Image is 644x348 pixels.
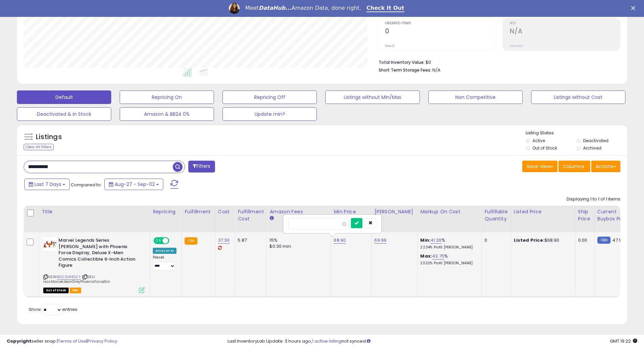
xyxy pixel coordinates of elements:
div: Preset: [153,255,176,270]
div: Close [631,6,638,10]
a: Terms of Use [58,338,87,344]
div: Current Buybox Price [597,208,632,222]
button: Aug-27 - Sep-02 [104,179,163,190]
span: Ordered Items [385,22,495,25]
div: Fulfillable Quantity [484,208,508,222]
div: Displaying 1 to 1 of 1 items [567,196,620,203]
button: Non Competitive [428,90,523,104]
button: Actions [591,161,620,172]
button: Amazon & BB24 0% [120,107,214,121]
button: Filters [188,161,215,172]
button: Deactivated & In Stock [17,107,111,121]
div: Cost [218,208,232,215]
div: 0.00 [578,237,589,243]
div: Ship Price [578,208,592,222]
img: Profile image for Georgie [229,3,240,14]
div: % [420,237,476,250]
div: Clear All Filters [24,144,54,150]
h2: N/A [510,27,620,36]
button: Repricing Off [222,90,317,104]
div: 5.87 [238,237,261,243]
h5: Listings [36,132,62,142]
span: ROI [510,22,620,25]
div: Title [42,208,147,215]
div: Fulfillment Cost [238,208,264,222]
div: Amazon AI [153,248,176,254]
b: Marvel Legends Series [PERSON_NAME] with Phoenix Force Display, Deluxe X-Men Comics Collectible 6... [58,237,141,270]
div: Listed Price [514,208,572,215]
button: Columns [558,161,590,172]
h2: 0 [385,27,495,36]
div: $68.90 [514,237,570,243]
span: 2025-09-11 19:22 GMT [610,338,637,344]
span: FBA [70,288,81,293]
p: 23.32% Profit [PERSON_NAME] [420,261,476,266]
img: 4138l+MsiqL._SL40_.jpg [43,237,57,251]
span: Compared to: [71,182,102,188]
span: ON [154,238,163,244]
span: All listings that are currently out of stock and unavailable for purchase on Amazon [43,288,69,293]
li: $0 [379,58,615,66]
button: Last 7 Days [24,179,70,190]
small: Prev: N/A [510,44,523,48]
div: Last InventoryLab Update: 3 hours ago, not synced. [228,338,637,345]
button: Update min? [222,107,317,121]
a: B0CSH14G2Y [57,274,81,280]
a: Privacy Policy [88,338,117,344]
button: Default [17,90,111,104]
div: Min Price [334,208,368,215]
button: Listings without Cost [531,90,625,104]
b: Max: [420,253,432,259]
span: Last 7 Days [34,181,61,188]
small: Prev: 0 [385,44,395,48]
a: 37.30 [218,237,230,244]
small: Amazon Fees. [269,215,273,221]
div: seller snap | | [7,338,117,345]
button: Listings without Min/Max [325,90,420,104]
label: Out of Stock [532,145,557,151]
a: Check It Out [366,5,404,12]
span: | SKU: HasMarvelJeanGreyPhoenixForce6in [43,274,110,284]
p: 22.34% Profit [PERSON_NAME] [420,245,476,250]
div: Amazon Fees [269,208,328,215]
div: Fulfillment [185,208,212,215]
strong: Copyright [7,338,31,344]
b: Short Term Storage Fees: [379,67,431,73]
div: % [420,253,476,266]
div: [PERSON_NAME] [374,208,414,215]
label: Archived [583,145,601,151]
p: Listing States: [526,130,627,136]
label: Active [532,138,545,143]
div: $0.30 min [269,243,326,249]
b: Listed Price: [514,237,545,243]
span: Show: entries [29,306,77,313]
div: 0 [484,237,505,243]
span: 47.95 [612,237,624,243]
b: Total Inventory Value: [379,59,425,65]
a: 41.26 [430,237,442,244]
div: 15% [269,237,326,243]
th: The percentage added to the cost of goods (COGS) that forms the calculator for Min & Max prices. [418,206,482,232]
span: N/A [432,67,440,73]
i: DataHub... [259,5,291,11]
button: Repricing On [120,90,214,104]
a: 69.99 [374,237,386,244]
div: ASIN: [43,237,145,292]
a: 43.75 [432,253,444,260]
small: FBA [185,237,197,245]
small: FBM [597,237,611,244]
b: Min: [420,237,430,243]
span: Aug-27 - Sep-02 [115,181,155,188]
a: 1 active listing [312,338,341,344]
span: OFF [168,238,179,244]
div: Meet Amazon Data, done right. [245,5,361,11]
button: Save View [522,161,557,172]
div: Repricing [153,208,179,215]
label: Deactivated [583,138,609,143]
div: Markup on Cost [420,208,479,215]
a: 68.90 [334,237,346,244]
span: Columns [563,163,584,170]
